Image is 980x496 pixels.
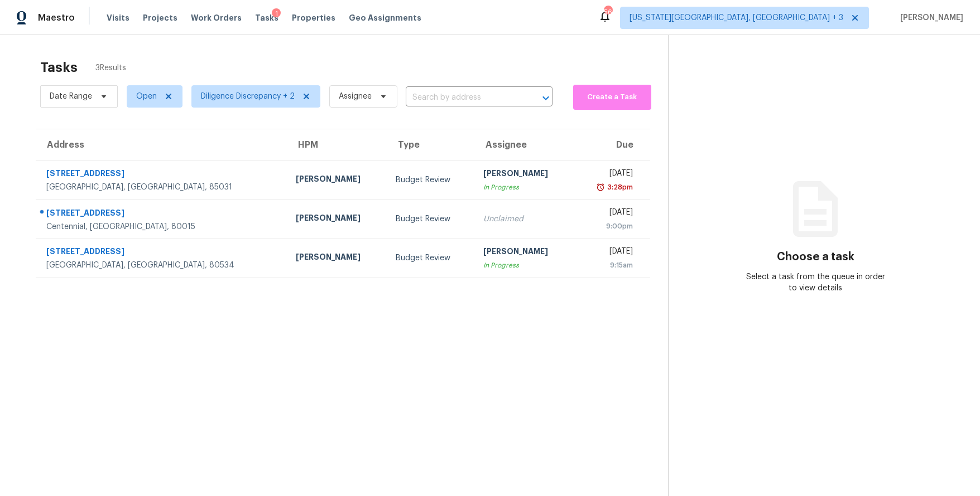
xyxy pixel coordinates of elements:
div: 9:00pm [583,221,633,232]
div: [PERSON_NAME] [296,212,378,226]
div: 3:28pm [605,182,633,193]
span: [US_STATE][GEOGRAPHIC_DATA], [GEOGRAPHIC_DATA] + 3 [630,12,843,23]
span: Visits [107,12,129,23]
h3: Choose a task [777,251,854,262]
span: Assignee [339,91,372,102]
button: Create a Task [573,85,651,110]
th: HPM [287,129,387,161]
span: Tasks [255,14,278,22]
div: 9:15am [583,260,633,271]
span: Geo Assignments [349,12,421,23]
img: Overdue Alarm Icon [596,182,605,193]
span: 3 Results [95,62,126,74]
div: [STREET_ADDRESS] [46,246,278,260]
th: Due [574,129,651,161]
div: In Progress [483,182,565,193]
span: Diligence Discrepancy + 2 [201,91,295,102]
div: [PERSON_NAME] [483,246,565,260]
div: Budget Review [396,174,465,186]
div: [PERSON_NAME] [296,251,378,265]
div: [STREET_ADDRESS] [46,207,278,221]
div: [PERSON_NAME] [296,173,378,187]
div: [GEOGRAPHIC_DATA], [GEOGRAPHIC_DATA], 80534 [46,260,278,271]
th: Type [387,129,474,161]
th: Assignee [474,129,574,161]
div: [DATE] [583,207,633,221]
span: [PERSON_NAME] [896,12,963,23]
div: [DATE] [583,168,633,182]
div: 56 [604,7,612,18]
h2: Tasks [40,62,78,73]
span: Projects [143,12,177,23]
div: [DATE] [583,246,633,260]
span: Work Orders [191,12,242,23]
button: Open [538,90,554,106]
div: Select a task from the queue in order to view details [742,271,889,294]
th: Address [36,129,287,161]
span: Create a Task [579,91,646,104]
span: Properties [292,12,335,23]
span: Open [136,91,157,102]
span: Date Range [50,91,92,102]
div: Unclaimed [483,213,565,225]
div: [PERSON_NAME] [483,168,565,182]
div: Budget Review [396,213,465,225]
input: Search by address [406,89,521,106]
div: In Progress [483,260,565,271]
div: Centennial, [GEOGRAPHIC_DATA], 80015 [46,221,278,232]
div: Budget Review [396,252,465,264]
div: 1 [272,8,281,20]
div: [STREET_ADDRESS] [46,168,278,182]
div: [GEOGRAPHIC_DATA], [GEOGRAPHIC_DATA], 85031 [46,182,278,193]
span: Maestro [38,12,75,23]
